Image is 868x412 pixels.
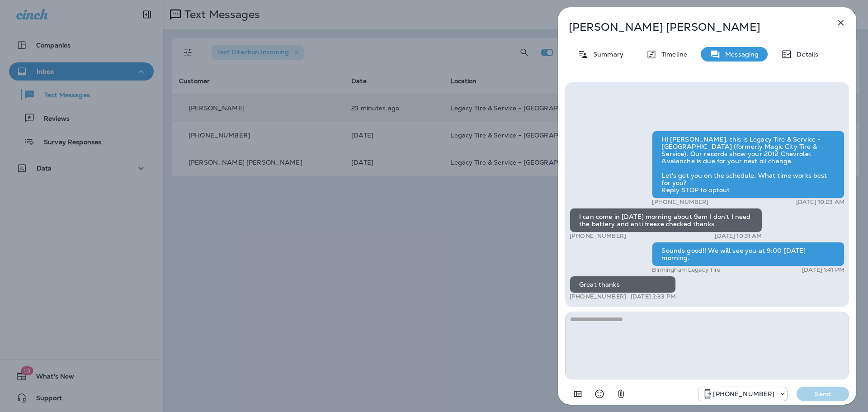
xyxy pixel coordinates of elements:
[569,21,816,33] p: [PERSON_NAME] [PERSON_NAME]
[570,232,626,240] p: [PHONE_NUMBER]
[698,388,787,399] div: +1 (205) 606-2088
[589,51,623,58] p: Summary
[715,232,762,240] p: [DATE] 10:31 AM
[657,51,687,58] p: Timeline
[652,131,844,199] div: Hi [PERSON_NAME], this is Legacy Tire & Service - [GEOGRAPHIC_DATA] (formerly Magic City Tire & S...
[652,242,844,266] div: Sounds good!! We will see you at 9:00 [DATE] morning.
[570,208,762,232] div: I can come in [DATE] morning about 9am I don't I need the battery and anti freeze checked thanks
[713,390,774,398] p: [PHONE_NUMBER]
[652,266,720,274] p: Birmingham Legacy Tire
[590,385,609,403] button: Select an emoji
[570,276,676,293] div: Great thanks
[569,385,587,403] button: Add in a premade template
[570,293,626,300] p: [PHONE_NUMBER]
[721,51,759,58] p: Messaging
[631,293,676,300] p: [DATE] 2:33 PM
[652,199,708,206] p: [PHONE_NUMBER]
[792,51,818,58] p: Details
[802,266,844,274] p: [DATE] 1:41 PM
[796,199,844,206] p: [DATE] 10:23 AM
